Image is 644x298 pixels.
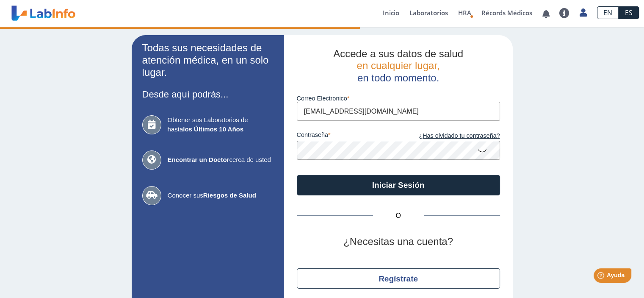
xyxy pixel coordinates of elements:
[168,156,229,163] b: Encontrar un Doctor
[297,131,398,141] label: contraseña
[357,60,439,71] span: en cualquier lugar,
[142,89,274,100] h3: Desde aquí podrás...
[168,155,274,165] span: cerca de usted
[357,72,439,84] span: en todo momento.
[398,131,500,141] a: ¿Has olvidado tu contraseña?
[297,268,500,289] button: Regístrate
[297,95,500,102] label: Correo Electronico
[619,6,639,19] a: ES
[142,42,274,78] h2: Todas sus necesidades de atención médica, en un solo lugar.
[168,191,274,201] span: Conocer sus
[597,6,619,19] a: EN
[297,175,500,195] button: Iniciar Sesión
[569,265,635,289] iframe: Help widget launcher
[333,48,463,59] span: Accede a sus datos de salud
[168,115,274,134] span: Obtener sus Laboratorios de hasta
[458,8,471,17] span: HRA
[373,211,424,221] span: O
[183,125,243,133] b: los Últimos 10 Años
[203,192,256,199] b: Riesgos de Salud
[297,236,500,248] h2: ¿Necesitas una cuenta?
